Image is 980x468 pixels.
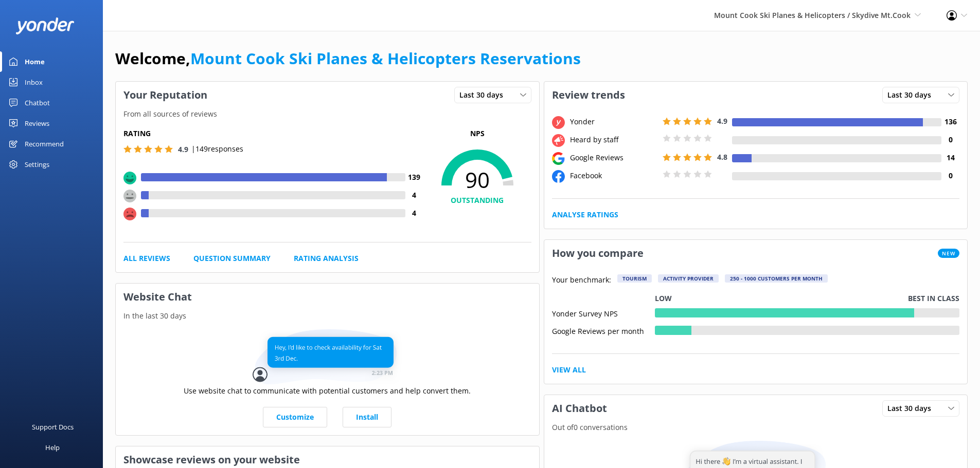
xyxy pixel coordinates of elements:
[567,116,660,127] div: Yonder
[123,128,423,139] h5: Rating
[941,170,959,181] h4: 0
[294,253,359,264] a: Rating Analysis
[552,364,586,376] a: View All
[423,167,531,193] span: 90
[423,195,531,206] h4: OUTSTANDING
[405,190,423,201] h4: 4
[116,310,539,322] p: In the last 30 days
[544,240,651,267] h3: How you compare
[552,274,611,287] p: Your benchmark:
[405,208,423,219] h4: 4
[908,293,959,304] p: Best in class
[717,152,727,162] span: 4.8
[25,51,45,72] div: Home
[887,89,937,101] span: Last 30 days
[714,10,911,20] span: Mount Cook Ski Planes & Helicopters / Skydive Mt.Cook
[184,385,471,397] p: Use website chat to communicate with potential customers and help convert them.
[178,144,188,154] span: 4.9
[552,209,618,220] a: Analyse Ratings
[343,407,391,427] a: Install
[941,116,959,127] h4: 136
[567,134,660,145] div: Heard by staff
[115,46,581,71] h1: Welcome,
[941,152,959,163] h4: 14
[45,437,60,458] div: Help
[263,407,327,427] a: Customize
[544,422,968,433] p: Out of 0 conversations
[544,395,615,422] h3: AI Chatbot
[253,329,402,385] img: conversation...
[655,293,672,304] p: Low
[116,284,539,310] h3: Website Chat
[116,108,539,120] p: From all sources of reviews
[116,82,215,108] h3: Your Reputation
[15,17,75,34] img: yonder-white-logo.png
[25,154,49,175] div: Settings
[938,249,959,258] span: New
[193,253,271,264] a: Question Summary
[25,72,43,92] div: Inbox
[567,170,660,181] div: Facebook
[717,116,727,126] span: 4.9
[25,134,64,154] div: Recommend
[25,92,50,113] div: Chatbot
[617,274,652,283] div: Tourism
[725,274,828,283] div: 250 - 1000 customers per month
[567,152,660,163] div: Google Reviews
[459,89,509,101] span: Last 30 days
[544,82,633,108] h3: Review trends
[191,143,243,155] p: | 149 responses
[941,134,959,145] h4: 0
[552,308,655,317] div: Yonder Survey NPS
[887,403,937,414] span: Last 30 days
[658,274,719,283] div: Activity Provider
[25,113,49,134] div: Reviews
[32,417,74,437] div: Support Docs
[123,253,170,264] a: All Reviews
[423,128,531,139] p: NPS
[405,172,423,183] h4: 139
[552,326,655,335] div: Google Reviews per month
[190,48,581,69] a: Mount Cook Ski Planes & Helicopters Reservations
